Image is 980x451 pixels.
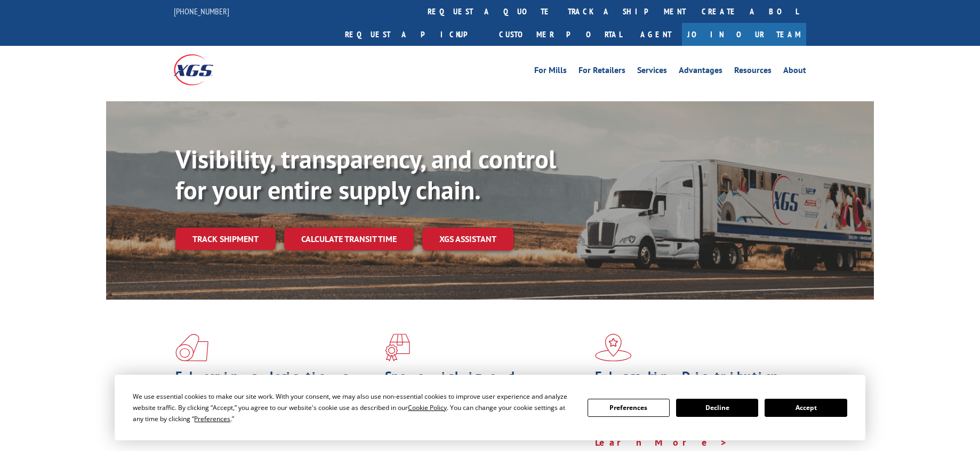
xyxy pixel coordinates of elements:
a: For Retailers [579,66,625,78]
h1: Flagship Distribution Model [595,370,797,401]
a: Advantages [679,66,722,78]
b: Visibility, transparency, and control for your entire supply chain. [175,142,556,206]
div: Cookie Consent Prompt [115,375,865,440]
img: xgs-icon-total-supply-chain-intelligence-red [175,334,208,361]
span: Preferences [194,414,230,423]
span: Cookie Policy [408,403,447,412]
a: Learn More > [595,436,728,448]
div: We use essential cookies to make our site work. With your consent, we may also use non-essential ... [133,391,574,424]
a: Join Our Team [682,23,806,46]
img: xgs-icon-flagship-distribution-model-red [595,334,632,361]
a: Agent [630,23,682,46]
button: Accept [765,399,847,417]
h1: Specialized Freight Experts [385,370,587,401]
button: Preferences [588,399,670,417]
a: For Mills [534,66,567,78]
a: Request a pickup [337,23,491,46]
a: Track shipment [175,228,276,250]
button: Decline [676,399,758,417]
a: About [783,66,806,78]
h1: Flooring Logistics Solutions [175,370,377,401]
a: Customer Portal [491,23,630,46]
a: Calculate transit time [284,228,414,251]
a: [PHONE_NUMBER] [174,6,229,17]
a: Resources [734,66,772,78]
a: Services [637,66,667,78]
a: XGS ASSISTANT [422,228,513,251]
img: xgs-icon-focused-on-flooring-red [385,334,410,361]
